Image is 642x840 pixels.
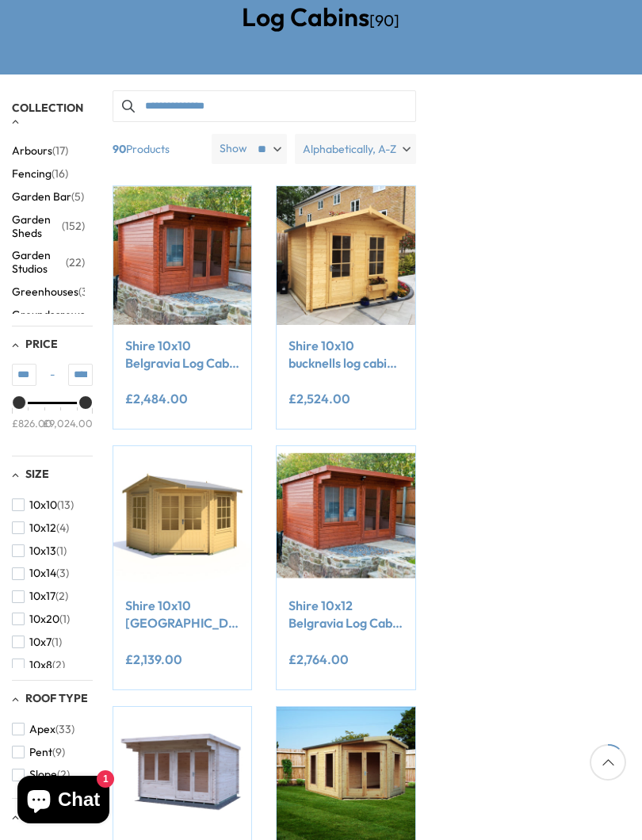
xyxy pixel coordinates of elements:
[289,392,350,405] ins: £2,524.00
[57,498,74,512] span: (13)
[29,746,52,759] span: Pent
[52,659,65,672] span: (2)
[36,367,68,383] span: -
[29,521,56,535] span: 10x12
[12,213,62,240] span: Garden Sheds
[12,585,68,608] button: 10x17
[43,416,93,430] div: £9,024.00
[56,521,69,535] span: (4)
[12,139,68,162] button: Arbours (17)
[113,446,251,584] img: Shire 10x10 Rochester log cabin 28mm logs - Best Shed
[12,364,36,386] input: Min value
[12,208,85,245] button: Garden Sheds (152)
[29,567,56,580] span: 10x14
[29,544,56,558] span: 10x13
[12,304,97,340] button: Groundscrews Base
[12,281,97,304] button: Greenhouses (35)
[119,3,523,31] h2: Log Cabins
[78,285,97,299] span: (35)
[29,659,52,672] span: 10x8
[289,337,403,372] a: Shire 10x10 bucknells log cabin 28mm Cladding
[125,597,239,632] a: Shire 10x10 [GEOGRAPHIC_DATA] log cabin 28mm log cladding double doors
[369,10,399,30] span: [90]
[113,186,251,324] img: Shire 10x10 Belgravia Log Cabin 19mm Cladding - Best Shed
[106,134,205,164] span: Products
[125,653,182,666] ins: £2,139.00
[277,186,415,324] img: Shire 10x10 bucknells log cabin 28mm Cladding - Best Shed
[12,190,71,204] span: Garden Bar
[29,768,57,781] span: Slope
[12,517,69,540] button: 10x12
[303,134,396,164] span: Alphabetically, A-Z
[289,597,403,632] a: Shire 10x12 Belgravia Log Cabin 28mm Cladding
[12,494,74,517] button: 10x10
[56,567,69,580] span: (3)
[52,167,68,181] span: (16)
[113,134,126,164] b: 90
[55,723,75,736] span: (33)
[12,162,68,185] button: Fencing (16)
[125,392,188,405] ins: £2,484.00
[29,590,55,603] span: 10x17
[12,249,66,276] span: Garden Studios
[125,337,239,372] a: Shire 10x10 Belgravia Log Cabin 28mm Cladding
[59,613,70,626] span: (1)
[12,185,84,208] button: Garden Bar (5)
[12,101,83,115] span: Collection
[295,134,416,164] label: Alphabetically, A-Z
[52,636,62,649] span: (1)
[68,364,93,386] input: Max value
[12,402,93,444] div: Price
[56,544,67,558] span: (1)
[12,285,78,299] span: Greenhouses
[29,613,59,626] span: 10x20
[13,776,114,827] inbox-online-store-chat: Shopify online store chat
[12,540,67,563] button: 10x13
[12,416,52,430] div: £826.00
[25,337,58,351] span: Price
[12,308,85,335] span: Groundscrews Base
[25,691,88,705] span: Roof Type
[29,723,55,736] span: Apex
[57,768,70,781] span: (2)
[12,741,65,764] button: Pent
[25,467,49,481] span: Size
[52,144,68,158] span: (17)
[62,220,85,233] span: (152)
[12,763,70,786] button: Slope
[12,718,75,741] button: Apex
[220,141,247,157] label: Show
[12,608,70,631] button: 10x20
[277,446,415,584] img: Shire 10x12 Belgravia Log Cabin 19mm Cladding - Best Shed
[29,498,57,512] span: 10x10
[12,562,69,585] button: 10x14
[71,190,84,204] span: (5)
[12,144,52,158] span: Arbours
[113,90,416,122] input: Search products
[12,654,65,677] button: 10x8
[12,167,52,181] span: Fencing
[52,746,65,759] span: (9)
[12,631,62,654] button: 10x7
[12,244,85,281] button: Garden Studios (22)
[66,256,85,269] span: (22)
[55,590,68,603] span: (2)
[289,653,349,666] ins: £2,764.00
[29,636,52,649] span: 10x7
